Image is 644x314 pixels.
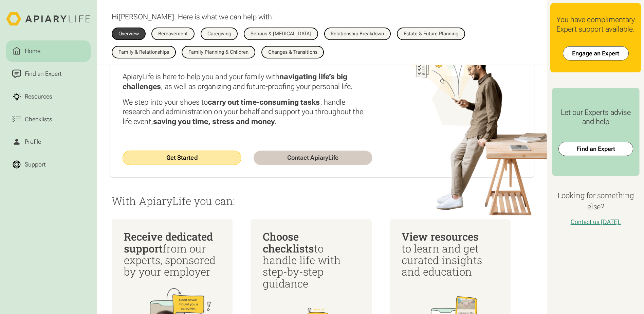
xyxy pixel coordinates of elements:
div: from our experts, sponsored by your employer [124,231,221,277]
p: ApiaryLife is here to help you and your family with , as well as organizing and future-proofing y... [123,72,372,91]
a: Overview [112,28,146,40]
strong: carry out time-consuming tasks [208,97,320,106]
p: With ApiaryLife you can: [112,195,532,207]
a: Profile [6,131,91,152]
a: Bereavement [151,28,195,40]
h2: Where to start [123,45,372,66]
div: Home [23,47,42,56]
h4: Looking for something else? [550,190,641,212]
div: to handle life with step-by-step guidance [263,231,360,289]
a: Caregiving [201,28,238,40]
a: Family & Relationships [112,46,176,58]
a: Get Started [123,150,241,164]
div: Profile [23,137,43,146]
a: Serious & [MEDICAL_DATA] [244,28,318,40]
div: You have complimentary Expert support available. [556,15,635,34]
div: Caregiving [207,31,231,36]
a: Find an Expert [558,142,633,156]
div: Relationship Breakdown [331,31,384,36]
div: Checklists [23,115,54,124]
div: Family & Relationships [118,50,169,55]
strong: navigating life’s big challenges [123,72,348,90]
span: View resources [402,229,479,243]
p: We step into your shoes to , handle research and administration on your behalf and support you th... [123,97,372,126]
strong: saving you time, stress and money [153,116,275,125]
a: Resources [6,86,91,107]
span: Receive dedicated support [124,229,213,255]
a: Contact ApiaryLife [254,150,372,164]
div: to learn and get curated insights and education [402,231,498,277]
a: Checklists [6,109,91,130]
a: Home [6,40,91,62]
div: Support [23,160,48,169]
div: Serious & [MEDICAL_DATA] [251,31,311,36]
a: Relationship Breakdown [324,28,391,40]
div: Resources [23,92,54,101]
div: Find an Expert [23,69,63,78]
div: Estate & Future Planning [404,31,458,36]
div: Changes & Transitions [268,50,317,55]
div: Family Planning & Children [188,50,249,55]
a: Contact us [DATE]. [571,218,621,225]
p: Hi . Here is what we can help with: [112,12,274,22]
div: Bereavement [158,31,188,36]
a: Support [6,154,91,175]
span: Choose checklists [263,229,314,255]
a: Engage an Expert [563,46,629,60]
a: Find an Expert [6,63,91,84]
a: Changes & Transitions [261,46,324,58]
a: Estate & Future Planning [397,28,465,40]
div: Let our Experts advise and help [558,108,633,127]
span: [PERSON_NAME] [118,12,174,21]
a: Family Planning & Children [182,46,255,58]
